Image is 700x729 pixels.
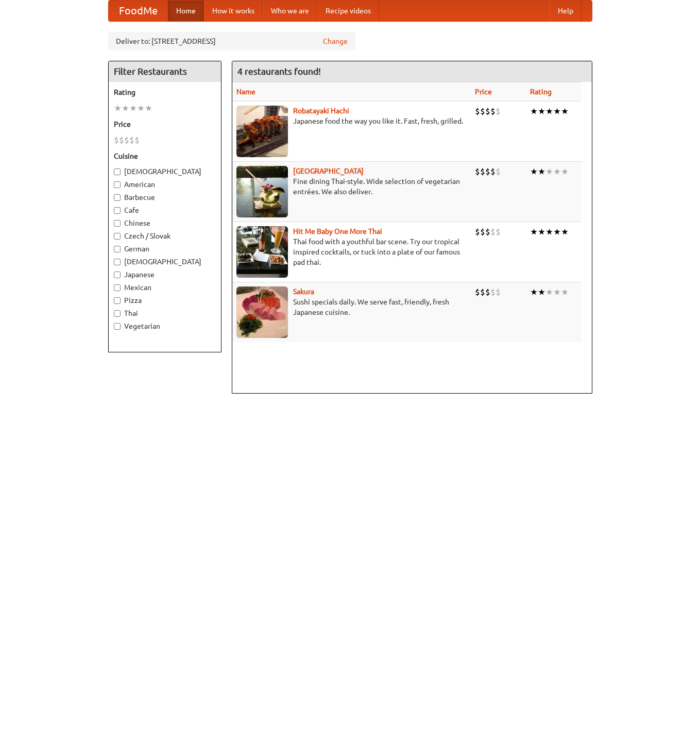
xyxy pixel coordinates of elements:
[114,218,216,228] label: Chinese
[323,36,348,46] a: Change
[114,233,121,240] input: Czech / Slovak
[530,166,538,177] li: ★
[236,116,467,126] p: Japanese food the way you like it. Fast, fresh, grilled.
[114,259,121,265] input: [DEMOGRAPHIC_DATA]
[475,106,480,117] li: $
[114,269,216,280] label: Japanese
[114,231,216,241] label: Czech / Slovak
[490,166,496,177] li: $
[293,227,382,235] b: Hit Me Baby One More Thai
[485,226,490,238] li: $
[475,88,492,96] a: Price
[114,87,216,97] h5: Rating
[485,166,490,177] li: $
[114,119,216,129] h5: Price
[475,226,480,238] li: $
[263,1,317,21] a: Who we are
[114,297,121,304] input: Pizza
[134,134,140,146] li: $
[496,166,501,177] li: $
[114,166,216,177] label: [DEMOGRAPHIC_DATA]
[236,297,467,317] p: Sushi specials daily. We serve fast, friendly, fresh Japanese cuisine.
[530,286,538,298] li: ★
[538,106,545,117] li: ★
[538,166,545,177] li: ★
[114,282,216,293] label: Mexican
[496,286,501,298] li: $
[553,166,561,177] li: ★
[114,310,121,317] input: Thai
[496,226,501,238] li: $
[530,88,552,96] a: Rating
[119,134,124,146] li: $
[490,106,496,117] li: $
[475,166,480,177] li: $
[114,179,216,190] label: American
[545,226,553,238] li: ★
[561,286,569,298] li: ★
[530,226,538,238] li: ★
[114,272,121,278] input: Japanese
[545,286,553,298] li: ★
[317,1,379,21] a: Recipe videos
[293,287,314,296] a: Sakura
[480,106,485,117] li: $
[480,286,485,298] li: $
[204,1,263,21] a: How it works
[114,168,121,175] input: [DEMOGRAPHIC_DATA]
[114,323,121,330] input: Vegetarian
[530,106,538,117] li: ★
[114,134,119,146] li: $
[553,226,561,238] li: ★
[114,220,121,227] input: Chinese
[485,106,490,117] li: $
[114,284,121,291] input: Mexican
[496,106,501,117] li: $
[553,286,561,298] li: ★
[236,286,288,338] img: sakura.jpg
[122,103,129,114] li: ★
[114,103,122,114] li: ★
[114,207,121,214] input: Cafe
[561,226,569,238] li: ★
[145,103,152,114] li: ★
[114,244,216,254] label: German
[538,226,545,238] li: ★
[129,103,137,114] li: ★
[545,106,553,117] li: ★
[545,166,553,177] li: ★
[114,151,216,161] h5: Cuisine
[114,295,216,306] label: Pizza
[475,286,480,298] li: $
[114,321,216,331] label: Vegetarian
[236,88,255,96] a: Name
[293,107,349,115] a: Robatayaki Hachi
[236,166,288,217] img: satay.jpg
[114,194,121,201] input: Barbecue
[236,176,467,197] p: Fine dining Thai-style. Wide selection of vegetarian entrées. We also deliver.
[109,1,168,21] a: FoodMe
[124,134,129,146] li: $
[236,226,288,278] img: babythai.jpg
[114,181,121,188] input: American
[561,166,569,177] li: ★
[114,246,121,252] input: German
[129,134,134,146] li: $
[168,1,204,21] a: Home
[293,167,364,175] a: [GEOGRAPHIC_DATA]
[485,286,490,298] li: $
[480,166,485,177] li: $
[550,1,582,21] a: Help
[108,32,355,50] div: Deliver to: [STREET_ADDRESS]
[137,103,145,114] li: ★
[114,257,216,267] label: [DEMOGRAPHIC_DATA]
[553,106,561,117] li: ★
[114,308,216,318] label: Thai
[538,286,545,298] li: ★
[480,226,485,238] li: $
[490,286,496,298] li: $
[237,66,321,76] ng-pluralize: 4 restaurants found!
[561,106,569,117] li: ★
